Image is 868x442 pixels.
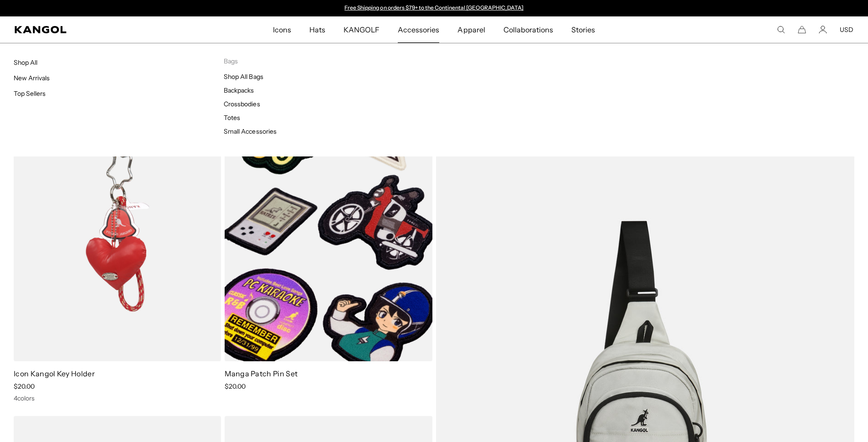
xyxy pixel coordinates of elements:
span: Stories [571,16,595,43]
a: Top Sellers [14,89,46,98]
img: Manga Patch Pin Set [225,100,432,361]
div: Announcement [340,5,528,12]
a: Icons [264,16,300,43]
div: 1 of 2 [340,5,528,12]
a: Shop All Bags [224,73,263,81]
a: Totes [224,114,240,122]
a: Shop All [14,58,37,67]
span: Accessories [398,16,439,43]
button: USD [840,26,853,34]
span: $20.00 [225,382,246,390]
p: Bags [224,57,434,65]
a: Small Accessories [224,127,276,135]
span: KANGOLF [344,16,380,43]
a: Free Shipping on orders $79+ to the Continental [GEOGRAPHIC_DATA] [344,4,524,11]
a: Apparel [448,16,494,43]
span: Hats [309,16,325,43]
a: Stories [562,16,604,43]
a: Collaborations [494,16,562,43]
a: KANGOLF [334,16,389,43]
span: Icons [273,16,291,43]
div: 4 colors [14,394,221,402]
a: Manga Patch Pin Set [225,369,298,378]
a: Backpacks [224,86,254,94]
span: Apparel [457,16,485,43]
a: Account [819,26,827,34]
a: Hats [300,16,334,43]
a: Kangol [15,26,180,33]
slideshow-component: Announcement bar [340,5,528,12]
span: $20.00 [14,382,35,390]
img: Icon Kangol Key Holder [14,100,221,361]
a: Crossbodies [224,100,260,108]
summary: Search here [777,26,785,34]
a: Icon Kangol Key Holder [14,369,95,378]
span: Collaborations [503,16,553,43]
a: Accessories [389,16,448,43]
a: New Arrivals [14,74,50,82]
button: Cart [798,26,806,34]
